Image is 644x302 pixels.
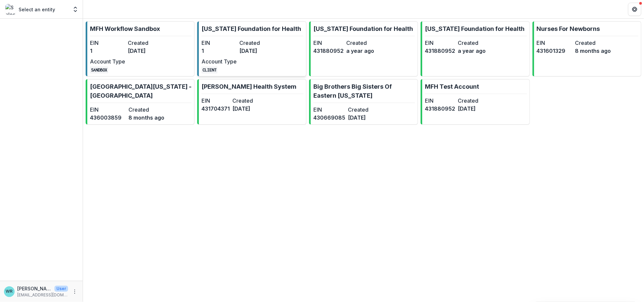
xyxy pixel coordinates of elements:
p: Nurses For Newborns [537,24,600,33]
a: [US_STATE] Foundation for HealthEIN431880952Createda year ago [309,21,418,76]
dt: Account Type [90,57,125,65]
dt: Created [128,39,163,47]
p: MFH Test Account [425,82,479,91]
button: Get Help [628,3,641,16]
dt: Created [348,106,380,114]
p: User [54,286,68,292]
dd: 8 months ago [128,114,164,122]
dt: EIN [313,39,344,47]
dd: [DATE] [458,105,488,113]
dd: [DATE] [348,114,380,122]
button: Open entity switcher [71,3,80,16]
dt: Created [575,39,611,47]
img: Select an entity [5,4,16,15]
a: [GEOGRAPHIC_DATA][US_STATE] - [GEOGRAPHIC_DATA]EIN436003859Created8 months ago [86,79,195,125]
code: CLIENT [201,66,217,73]
dd: 431704371 [201,105,230,113]
dd: 1 [90,47,125,55]
dt: Created [458,97,488,105]
dt: EIN [313,106,345,114]
dt: EIN [537,39,573,47]
p: [EMAIL_ADDRESS][DOMAIN_NAME] [17,292,68,298]
dt: EIN [201,97,230,105]
dt: Account Type [201,57,237,65]
p: MFH Workflow Sandbox [90,24,160,33]
dd: [DATE] [128,47,163,55]
p: [US_STATE] Foundation for Health [425,24,524,33]
dt: Created [346,39,376,47]
dt: EIN [425,39,455,47]
dd: 1 [201,47,237,55]
dt: Created [458,39,488,47]
p: [US_STATE] Foundation for Health [201,24,301,33]
code: SANDBOX [90,66,108,73]
a: MFH Test AccountEIN431880952Created[DATE] [421,79,529,125]
a: Big Brothers Big Sisters Of Eastern [US_STATE]EIN430669085Created[DATE] [309,79,418,125]
dt: EIN [90,39,125,47]
a: [US_STATE] Foundation for HealthEIN1Created[DATE]Account TypeCLIENT [197,21,306,76]
p: Big Brothers Big Sisters Of Eastern [US_STATE] [313,82,415,100]
dd: 431880952 [313,47,344,55]
button: More [71,288,79,296]
div: Wendy Rohrbach [6,289,13,294]
dd: 431880952 [425,105,455,113]
p: [GEOGRAPHIC_DATA][US_STATE] - [GEOGRAPHIC_DATA] [90,82,192,100]
dt: Created [128,106,164,114]
p: [PERSON_NAME] [17,285,52,292]
dd: [DATE] [232,105,261,113]
dd: 431601329 [537,47,573,55]
dt: EIN [201,39,237,47]
dd: 431880952 [425,47,455,55]
dd: a year ago [458,47,488,55]
a: Nurses For NewbornsEIN431601329Created8 months ago [532,21,641,76]
dt: EIN [425,97,455,105]
dd: 430669085 [313,114,345,122]
a: [US_STATE] Foundation for HealthEIN431880952Createda year ago [421,21,529,76]
a: MFH Workflow SandboxEIN1Created[DATE]Account TypeSANDBOX [86,21,195,76]
dt: EIN [90,106,126,114]
p: [PERSON_NAME] Health System [201,82,296,91]
a: [PERSON_NAME] Health SystemEIN431704371Created[DATE] [197,79,306,125]
dd: 436003859 [90,114,126,122]
dt: Created [232,97,261,105]
dd: 8 months ago [575,47,611,55]
dd: [DATE] [239,47,275,55]
dd: a year ago [346,47,376,55]
p: Select an entity [19,6,55,13]
dt: Created [239,39,275,47]
p: [US_STATE] Foundation for Health [313,24,413,33]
